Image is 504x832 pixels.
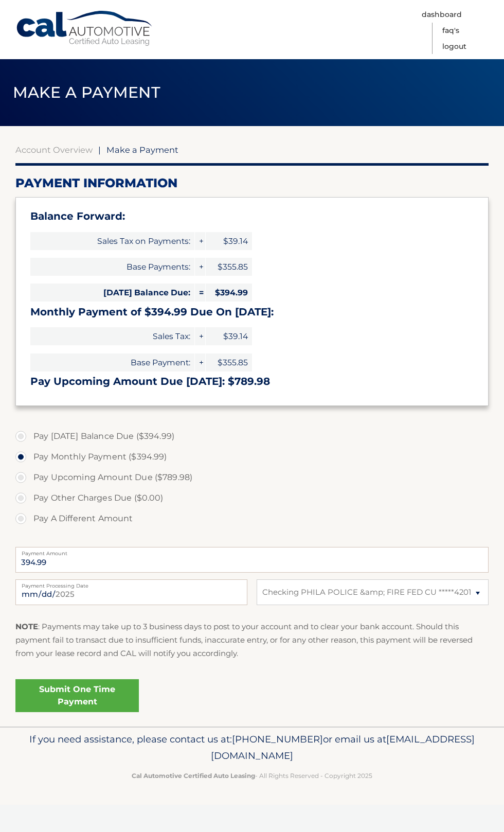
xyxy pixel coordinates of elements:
[30,232,194,250] span: Sales Tax on Payments:
[211,733,475,762] span: [EMAIL_ADDRESS][DOMAIN_NAME]
[232,733,323,745] span: [PHONE_NUMBER]
[15,770,489,781] p: - All Rights Reserved - Copyright 2025
[15,10,154,47] a: Cal Automotive
[195,258,205,276] span: +
[206,258,252,276] span: $355.85
[15,620,489,661] p: : Payments may take up to 3 business days to post to your account and to clear your bank account....
[30,306,474,318] h3: Monthly Payment of $394.99 Due On [DATE]:
[30,258,194,276] span: Base Payments:
[132,772,255,780] strong: Cal Automotive Certified Auto Leasing
[30,210,474,223] h3: Balance Forward:
[206,232,252,250] span: $39.14
[30,327,194,345] span: Sales Tax:
[15,622,38,631] strong: NOTE
[442,39,466,55] a: Logout
[15,447,489,467] label: Pay Monthly Payment ($394.99)
[13,83,160,102] span: Make a Payment
[195,327,205,345] span: +
[206,284,252,302] span: $394.99
[15,731,489,764] p: If you need assistance, please contact us at: or email us at
[15,579,247,605] input: Payment Date
[15,426,489,447] label: Pay [DATE] Balance Due ($394.99)
[15,508,489,529] label: Pay A Different Amount
[98,145,101,155] span: |
[15,547,489,555] label: Payment Amount
[30,375,474,388] h3: Pay Upcoming Amount Due [DATE]: $789.98
[442,23,459,39] a: FAQ's
[15,175,489,191] h2: Payment Information
[15,145,93,155] a: Account Overview
[15,488,489,508] label: Pay Other Charges Due ($0.00)
[195,232,205,250] span: +
[195,353,205,371] span: +
[15,579,247,588] label: Payment Processing Date
[15,679,139,712] a: Submit One Time Payment
[206,353,252,371] span: $355.85
[422,7,462,23] a: Dashboard
[206,327,252,345] span: $39.14
[15,467,489,488] label: Pay Upcoming Amount Due ($789.98)
[195,284,205,302] span: =
[30,353,194,371] span: Base Payment:
[106,145,178,155] span: Make a Payment
[30,284,194,302] span: [DATE] Balance Due:
[15,547,489,573] input: Payment Amount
